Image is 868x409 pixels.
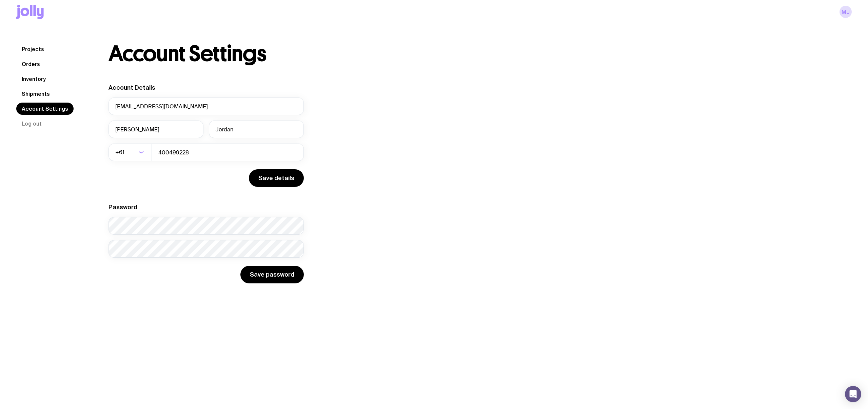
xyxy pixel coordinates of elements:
label: Password [108,203,137,211]
div: Open Intercom Messenger [845,386,861,402]
input: First Name [108,121,203,138]
button: Save password [240,266,304,283]
a: Account Settings [16,103,74,115]
button: Save details [249,169,304,187]
a: Inventory [16,73,51,85]
span: +61 [115,144,126,161]
input: Search for option [126,144,136,161]
a: Shipments [16,88,55,100]
div: Search for option [108,144,152,161]
a: Orders [16,58,45,70]
label: Account Details [108,84,155,91]
button: Log out [16,117,47,130]
input: your@email.com [108,98,304,115]
input: 0400123456 [152,144,304,161]
input: Last Name [209,121,304,138]
h1: Account Settings [108,43,266,65]
a: Projects [16,43,50,55]
a: MJ [840,6,852,18]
